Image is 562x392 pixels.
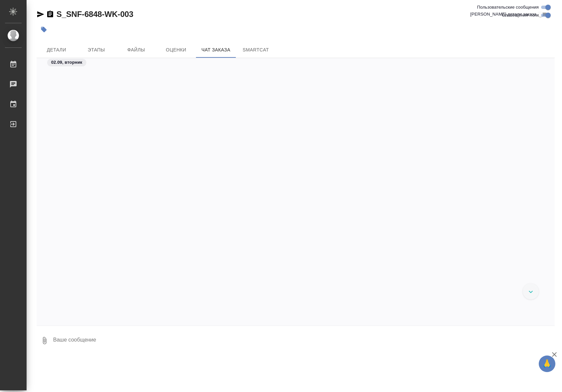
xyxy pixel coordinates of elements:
span: 🙏 [541,357,553,371]
span: [PERSON_NAME] детали заказа [470,11,536,18]
span: Файлы [120,46,152,54]
span: Пользовательские сообщения [477,4,539,11]
button: 🙏 [539,355,555,372]
a: S_SNF-6848-WK-003 [56,10,133,19]
span: Детали [41,46,72,54]
button: Скопировать ссылку [46,10,54,18]
span: Оповещения-логи [502,12,539,19]
button: Добавить тэг [37,22,51,37]
span: Этапы [80,46,112,54]
span: SmartCat [240,46,272,54]
p: 02.09, вторник [51,59,82,66]
span: Чат заказа [200,46,232,54]
span: Оценки [160,46,192,54]
button: Скопировать ссылку для ЯМессенджера [37,10,45,18]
